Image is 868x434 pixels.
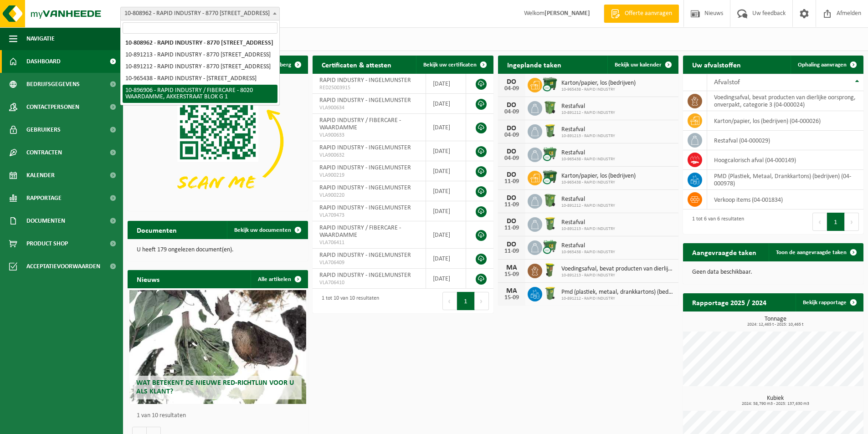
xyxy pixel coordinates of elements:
[123,37,277,49] li: 10-808962 - RAPID INDUSTRY - 8770 [STREET_ADDRESS]
[121,7,279,20] span: 10-808962 - RAPID INDUSTRY - 8770 INGELMUNSTER, WEGGEVOERDENSTRAAT 27
[123,73,277,85] li: 10-965438 - RAPID INDUSTRY - [STREET_ADDRESS]
[319,184,411,191] span: RAPID INDUSTRY - INGELMUNSTER
[319,172,419,179] span: VLA900219
[442,292,457,310] button: Previous
[426,221,466,249] td: [DATE]
[426,161,466,181] td: [DATE]
[426,114,466,141] td: [DATE]
[791,56,863,74] a: Ophaling aanvragen
[683,293,776,311] h2: Rapportage 2025 / 2024
[503,241,521,248] div: DO
[503,132,521,138] div: 04-09
[622,9,674,18] span: Offerte aanvragen
[542,169,558,185] img: WB-1100-CU
[503,248,521,255] div: 11-09
[26,209,65,232] span: Documenten
[313,56,401,73] h2: Certificaten & attesten
[827,213,845,231] button: 1
[503,109,521,115] div: 04-09
[561,266,674,273] span: Voedingsafval, bevat producten van dierlijke oorsprong, onverpakt, categorie 3
[615,62,662,68] span: Bekijk uw kalender
[319,104,419,112] span: VLA900634
[319,279,419,286] span: VLA706410
[561,242,615,250] span: Restafval
[319,84,419,92] span: RED25003915
[561,196,615,203] span: Restafval
[423,62,477,68] span: Bekijk uw certificaten
[319,272,411,279] span: RAPID INDUSTRY - INGELMUNSTER
[542,193,558,208] img: WB-0370-HPE-GN-50
[498,56,570,73] h2: Ingeplande taken
[542,123,558,138] img: WB-0240-HPE-GN-50
[503,148,521,155] div: DO
[123,61,277,73] li: 10-891212 - RAPID INDUSTRY - 8770 [STREET_ADDRESS]
[416,56,493,74] a: Bekijk uw certificaten
[227,221,307,239] a: Bekijk uw documenten
[26,118,61,141] span: Gebruikers
[561,103,615,110] span: Restafval
[561,157,615,162] span: 10-965438 - RAPID INDUSTRY
[798,62,847,68] span: Ophaling aanvragen
[769,243,863,261] a: Toon de aangevraagde taken
[319,212,419,219] span: VLA709473
[503,179,521,185] div: 11-09
[683,56,750,73] h2: Uw afvalstoffen
[264,56,307,74] button: Verberg
[796,293,863,311] a: Bekijk rapportage
[503,78,521,86] div: DO
[234,227,291,233] span: Bekijk uw documenten
[561,126,615,133] span: Restafval
[319,152,419,159] span: VLA900632
[707,170,863,190] td: PMD (Plastiek, Metaal, Drankkartons) (bedrijven) (04-000978)
[475,292,489,310] button: Next
[688,212,744,232] div: 1 tot 6 van 6 resultaten
[542,146,558,162] img: WB-0770-CU
[26,232,68,255] span: Product Shop
[503,125,521,132] div: DO
[319,192,419,199] span: VLA900220
[319,117,401,131] span: RAPID INDUSTRY / FIBERCARE - WAARDAMME
[561,149,615,157] span: Restafval
[503,171,521,179] div: DO
[26,187,62,209] span: Rapportage
[503,287,521,295] div: MA
[129,290,306,404] a: Wat betekent de nieuwe RED-richtlijn voor u als klant?
[503,194,521,202] div: DO
[542,239,558,255] img: WB-0770-CU
[607,56,678,74] a: Bekijk uw kalender
[688,322,863,327] span: 2024: 12,465 t - 2025: 10,465 t
[26,73,80,96] span: Bedrijfsgegevens
[426,249,466,269] td: [DATE]
[317,291,379,311] div: 1 tot 10 van 10 resultaten
[561,180,636,185] span: 10-965438 - RAPID INDUSTRY
[503,264,521,271] div: MA
[319,97,411,104] span: RAPID INDUSTRY - INGELMUNSTER
[707,131,863,150] td: restafval (04-000029)
[457,292,475,310] button: 1
[251,270,307,288] a: Alle artikelen
[544,10,590,17] strong: [PERSON_NAME]
[503,155,521,162] div: 04-09
[26,141,62,164] span: Contracten
[271,62,291,68] span: Verberg
[503,202,521,208] div: 11-09
[426,201,466,221] td: [DATE]
[319,239,419,246] span: VLA706411
[542,286,558,301] img: WB-0240-HPE-GN-50
[503,295,521,301] div: 15-09
[561,226,615,232] span: 10-891213 - RAPID INDUSTRY
[561,203,615,209] span: 10-891212 - RAPID INDUSTRY
[319,132,419,139] span: VLA900633
[426,94,466,114] td: [DATE]
[319,204,411,211] span: RAPID INDUSTRY - INGELMUNSTER
[561,289,674,296] span: Pmd (plastiek, metaal, drankkartons) (bedrijven)
[707,150,863,170] td: hoogcalorisch afval (04-000149)
[707,190,863,209] td: verkoop items (04-001834)
[120,7,280,20] span: 10-808962 - RAPID INDUSTRY - 8770 INGELMUNSTER, WEGGEVOERDENSTRAAT 27
[426,181,466,201] td: [DATE]
[561,110,615,116] span: 10-891212 - RAPID INDUSTRY
[561,219,615,226] span: Restafval
[503,102,521,109] div: DO
[26,96,79,118] span: Contactpersonen
[137,413,303,419] p: 1 van 10 resultaten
